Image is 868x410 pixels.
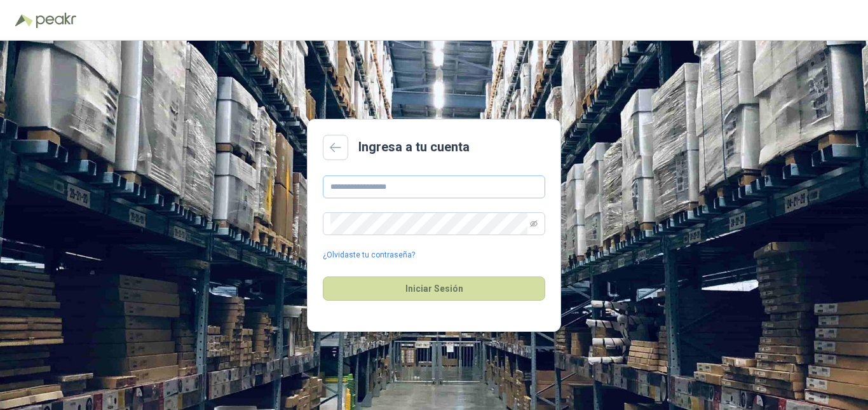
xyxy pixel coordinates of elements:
h2: Ingresa a tu cuenta [358,137,470,157]
img: Peakr [36,13,76,28]
span: eye-invisible [530,220,538,228]
img: Logo [15,14,33,27]
button: Iniciar Sesión [323,277,545,301]
a: ¿Olvidaste tu contraseña? [323,249,415,261]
